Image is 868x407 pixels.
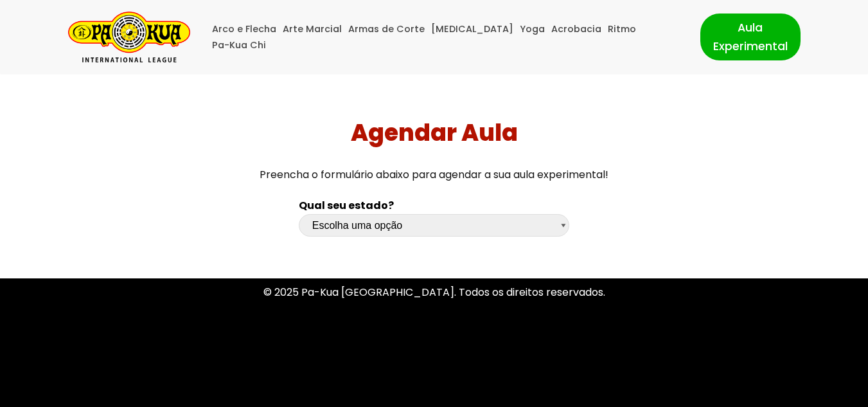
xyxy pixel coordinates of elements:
a: Yoga [520,21,545,37]
a: Pa-Kua Chi [212,37,266,53]
a: Ritmo [608,21,636,37]
b: Qual seu estado? [299,198,394,213]
h1: Agendar Aula [5,119,864,147]
a: Pa-Kua Brasil Uma Escola de conhecimentos orientais para toda a família. Foco, habilidade concent... [68,12,190,62]
p: © 2025 Pa-Kua [GEOGRAPHIC_DATA]. Todos os direitos reservados. [68,284,801,301]
div: Menu primário [209,21,681,53]
a: [MEDICAL_DATA] [431,21,513,37]
a: Política de Privacidade [376,338,492,353]
a: Acrobacia [551,21,601,37]
a: Armas de Corte [348,21,425,37]
a: Aula Experimental [700,14,801,60]
a: Arte Marcial [283,21,342,37]
a: Arco e Flecha [212,21,276,37]
p: Preencha o formulário abaixo para agendar a sua aula experimental! [5,166,864,183]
